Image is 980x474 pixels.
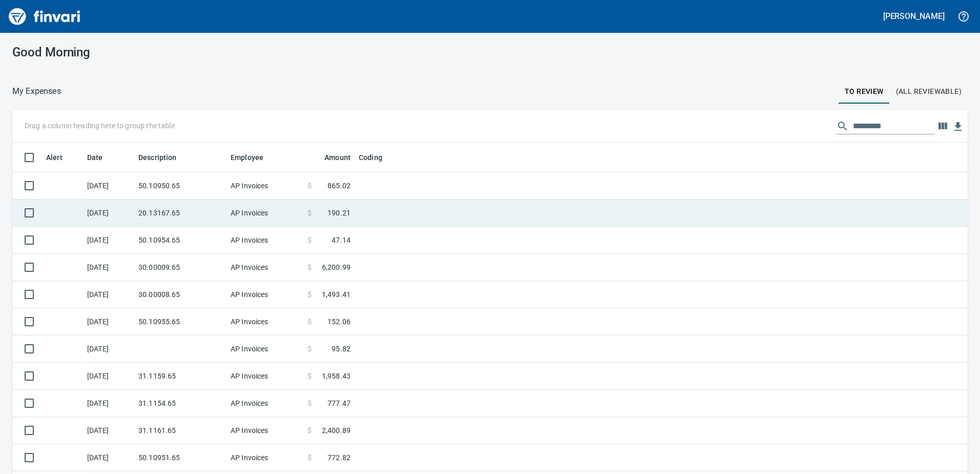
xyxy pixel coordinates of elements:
[83,200,134,227] td: [DATE]
[322,262,351,272] span: 6,200.99
[227,200,303,227] td: AP Invoices
[12,85,61,97] nav: breadcrumb
[845,85,884,98] span: To Review
[83,308,134,335] td: [DATE]
[231,151,263,164] span: Employee
[950,119,966,134] button: Download Table
[6,4,83,29] img: Finvari
[134,308,227,335] td: 50.10955.65
[883,11,945,22] h5: [PERSON_NAME]
[134,200,227,227] td: 20.13167.65
[308,425,312,436] span: $
[328,398,351,408] span: 777.47
[328,181,351,191] span: 865.02
[324,151,351,164] span: Amount
[227,363,303,390] td: AP Invoices
[322,425,351,436] span: 2,400.89
[308,317,312,327] span: $
[87,151,103,164] span: Date
[328,452,351,463] span: 772.82
[227,281,303,308] td: AP Invoices
[308,235,312,245] span: $
[134,390,227,417] td: 31.1154.65
[896,85,962,98] span: (All Reviewable)
[308,208,312,218] span: $
[227,227,303,254] td: AP Invoices
[227,335,303,363] td: AP Invoices
[308,289,312,300] span: $
[322,371,351,381] span: 1,958.43
[12,85,61,97] p: My Expenses
[332,235,351,245] span: 47.14
[332,344,351,354] span: 95.82
[25,121,175,131] p: Drag a column heading here to group the table
[134,363,227,390] td: 31.1159.65
[83,417,134,444] td: [DATE]
[83,227,134,254] td: [DATE]
[134,172,227,200] td: 50.10950.65
[311,151,351,164] span: Amount
[359,151,396,164] span: Coding
[227,417,303,444] td: AP Invoices
[881,8,947,24] button: [PERSON_NAME]
[83,390,134,417] td: [DATE]
[308,371,312,381] span: $
[308,262,312,272] span: $
[231,151,277,164] span: Employee
[322,289,351,300] span: 1,493.41
[328,208,351,218] span: 190.21
[308,452,312,463] span: $
[227,308,303,335] td: AP Invoices
[227,390,303,417] td: AP Invoices
[328,317,351,327] span: 152.06
[227,172,303,200] td: AP Invoices
[134,417,227,444] td: 31.1161.65
[46,151,76,164] span: Alert
[83,254,134,281] td: [DATE]
[134,281,227,308] td: 30.00008.65
[134,227,227,254] td: 50.10954.65
[138,151,190,164] span: Description
[935,118,950,134] button: Choose columns to display
[83,444,134,471] td: [DATE]
[359,151,382,164] span: Coding
[134,254,227,281] td: 30.00009.65
[308,344,312,354] span: $
[83,363,134,390] td: [DATE]
[134,444,227,471] td: 50.10951.65
[308,398,312,408] span: $
[227,444,303,471] td: AP Invoices
[138,151,177,164] span: Description
[83,335,134,363] td: [DATE]
[12,45,314,60] h3: Good Morning
[227,254,303,281] td: AP Invoices
[87,151,116,164] span: Date
[46,151,63,164] span: Alert
[83,281,134,308] td: [DATE]
[308,181,312,191] span: $
[83,172,134,200] td: [DATE]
